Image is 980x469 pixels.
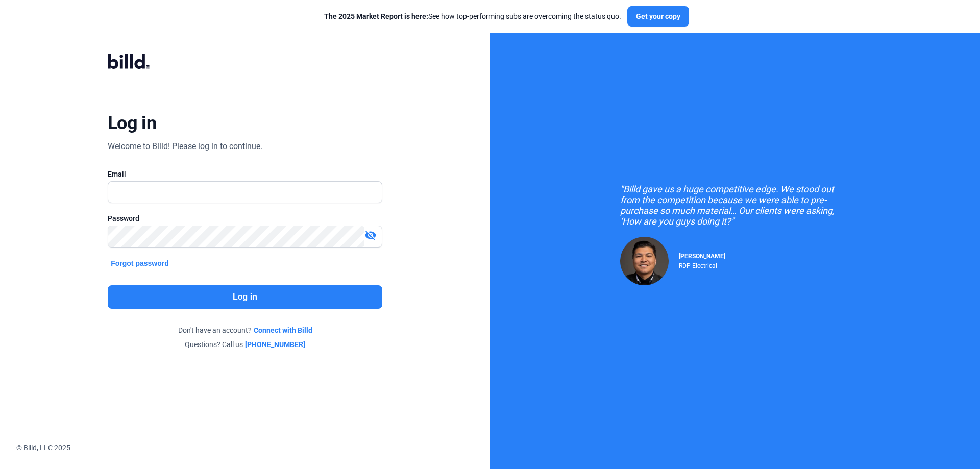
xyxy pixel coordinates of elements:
button: Log in [108,285,382,309]
div: Questions? Call us [108,339,382,350]
div: See how top-performing subs are overcoming the status quo. [324,11,621,21]
div: Log in [108,112,156,134]
div: Email [108,169,382,179]
button: Get your copy [627,6,689,27]
div: Welcome to Billd! Please log in to continue. [108,140,262,153]
a: [PHONE_NUMBER] [245,339,305,350]
span: [PERSON_NAME] [679,253,725,260]
div: Don't have an account? [108,325,382,335]
a: Connect with Billd [254,325,312,335]
mat-icon: visibility_off [364,229,377,241]
div: Password [108,213,382,224]
div: RDP Electrical [679,260,725,269]
div: "Billd gave us a huge competitive edge. We stood out from the competition because we were able to... [620,184,850,227]
button: Forgot password [108,258,172,269]
span: The 2025 Market Report is here: [324,12,428,20]
img: Raul Pacheco [620,237,669,285]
